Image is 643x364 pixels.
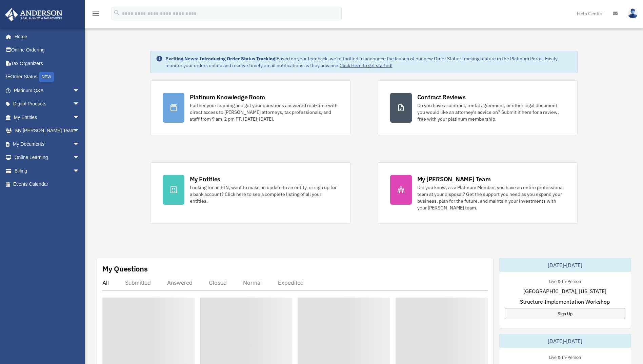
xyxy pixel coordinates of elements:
a: My [PERSON_NAME] Team Did you know, as a Platinum Member, you have an entire professional team at... [378,162,578,224]
div: Live & In-Person [543,353,586,360]
span: arrow_drop_down [73,137,86,151]
div: Do you have a contract, rental agreement, or other legal document you would like an attorney's ad... [417,102,565,122]
a: Platinum Q&Aarrow_drop_down [5,84,90,97]
a: My Entitiesarrow_drop_down [5,110,90,124]
a: Billingarrow_drop_down [5,164,90,178]
div: Submitted [125,279,151,286]
div: NEW [39,72,54,82]
span: Structure Implementation Workshop [520,298,610,306]
div: Further your learning and get your questions answered real-time with direct access to [PERSON_NAM... [190,102,338,122]
a: Events Calendar [5,178,90,191]
i: menu [92,9,100,18]
div: All [102,279,109,286]
div: Contract Reviews [417,93,466,101]
div: Did you know, as a Platinum Member, you have an entire professional team at your disposal? Get th... [417,184,565,211]
div: My Entities [190,175,220,183]
a: Tax Organizers [5,57,90,70]
div: Expedited [278,279,304,286]
a: Digital Productsarrow_drop_down [5,97,90,111]
img: User Pic [628,8,638,18]
a: Online Learningarrow_drop_down [5,151,90,164]
a: Contract Reviews Do you have a contract, rental agreement, or other legal document you would like... [378,80,578,135]
span: arrow_drop_down [73,84,86,98]
div: Looking for an EIN, want to make an update to an entity, or sign up for a bank account? Click her... [190,184,338,204]
img: Anderson Advisors Platinum Portal [3,8,64,21]
a: Online Ordering [5,43,90,57]
strong: Exciting News: Introducing Order Status Tracking! [165,56,277,62]
div: Platinum Knowledge Room [190,93,265,101]
a: menu [92,12,100,18]
a: Platinum Knowledge Room Further your learning and get your questions answered real-time with dire... [150,80,350,135]
span: [GEOGRAPHIC_DATA], [US_STATE] [523,287,606,295]
span: arrow_drop_down [73,151,86,165]
div: Normal [243,279,262,286]
a: My Documentsarrow_drop_down [5,137,90,151]
span: arrow_drop_down [73,110,86,124]
div: My [PERSON_NAME] Team [417,175,491,183]
div: [DATE]-[DATE] [499,258,631,272]
a: Click Here to get started! [340,62,393,68]
span: arrow_drop_down [73,164,86,178]
span: arrow_drop_down [73,124,86,138]
a: Home [5,30,86,43]
a: My Entities Looking for an EIN, want to make an update to an entity, or sign up for a bank accoun... [150,162,350,224]
div: Closed [209,279,227,286]
a: Order StatusNEW [5,70,90,84]
div: Based on your feedback, we're thrilled to announce the launch of our new Order Status Tracking fe... [165,55,572,69]
div: [DATE]-[DATE] [499,334,631,348]
i: search [113,9,121,17]
div: My Questions [102,264,148,274]
span: arrow_drop_down [73,97,86,111]
div: Answered [167,279,193,286]
a: My [PERSON_NAME] Teamarrow_drop_down [5,124,90,138]
a: Sign Up [505,308,625,319]
div: Live & In-Person [543,277,586,284]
